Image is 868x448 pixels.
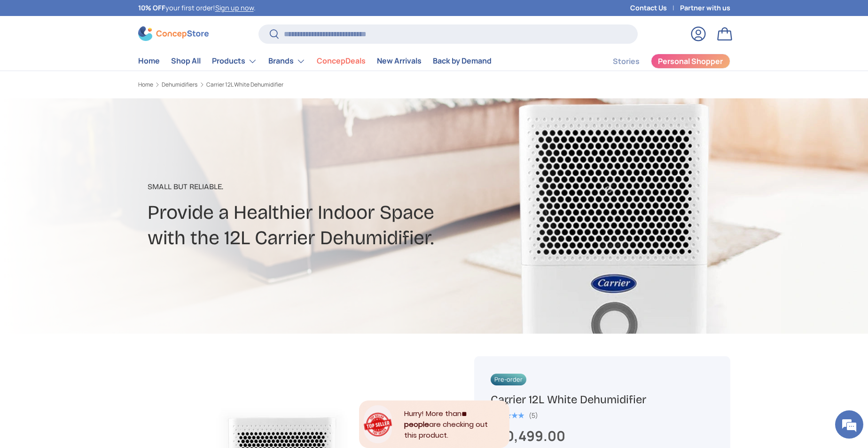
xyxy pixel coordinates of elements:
a: New Arrivals [377,52,422,70]
span: Pre-order [491,374,526,385]
div: (5) [529,412,538,419]
img: ConcepStore [138,26,209,41]
a: Home [138,82,153,88]
a: Stories [613,52,640,71]
strong: ₱10,499.00 [491,426,568,445]
div: Close [505,400,509,405]
a: Back by Demand [433,52,492,70]
p: Small But Reliable. [148,181,508,192]
h2: Provide a Healthier Indoor Space with the 12L Carrier Dehumidifier. [148,200,508,251]
nav: Breadcrumbs [138,80,452,89]
a: Products [212,52,257,71]
nav: Primary [138,52,492,71]
a: Carrier 12L White Dehumidifier [206,82,283,88]
span: Personal Shopper [658,57,723,65]
a: 5.0 out of 5.0 stars (5) [491,409,538,420]
p: your first order! . [138,3,256,13]
nav: Secondary [590,52,730,71]
h1: Carrier 12L White Dehumidifier [491,392,713,407]
a: Dehumidifiers [162,82,197,88]
a: Shop All [171,52,201,70]
summary: Products [206,52,263,71]
a: Home [138,52,160,70]
summary: Brands [263,52,311,71]
a: Personal Shopper [651,54,730,69]
a: Contact Us [630,3,680,13]
strong: 10% OFF [138,3,165,12]
a: Partner with us [680,3,730,13]
a: Brands [268,52,305,71]
a: ConcepDeals [317,52,366,70]
a: Sign up now [215,3,254,12]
